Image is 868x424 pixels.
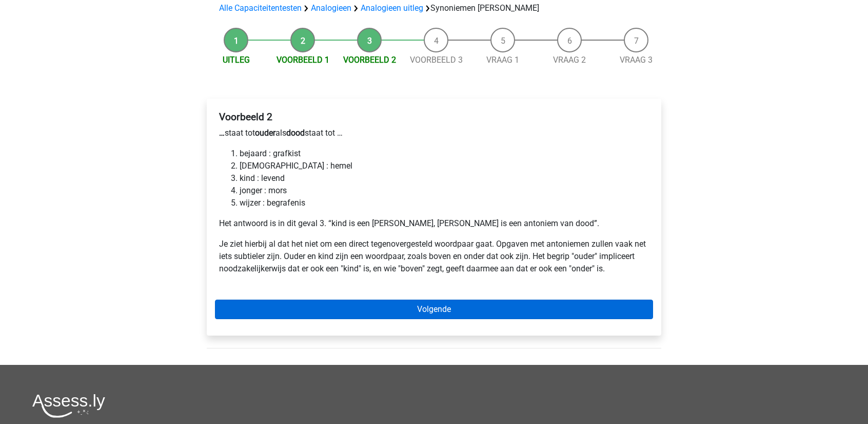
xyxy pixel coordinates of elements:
[219,238,649,275] p: Je ziet hierbij al dat het niet om een direct tegenovergesteld woordpaar gaat. Opgaven met antoni...
[215,300,653,319] a: Volgende
[277,55,329,65] a: Voorbeeld 1
[223,55,250,65] a: Uitleg
[240,185,649,197] li: jonger : mors
[311,3,351,13] a: Analogieen
[410,55,463,65] a: Voorbeeld 3
[240,148,649,160] li: bejaard : grafkist
[286,128,305,138] b: dood
[620,55,653,65] a: Vraag 3
[219,111,272,123] b: Voorbeeld 2
[219,217,649,230] p: Het antwoord is in dit geval 3. “kind is een [PERSON_NAME], [PERSON_NAME] is een antoniem van dood”.
[343,55,396,65] a: Voorbeeld 2
[240,160,649,172] li: [DEMOGRAPHIC_DATA] : hemel
[553,55,586,65] a: Vraag 2
[255,128,275,138] b: ouder
[219,128,225,138] b: …
[486,55,519,65] a: Vraag 1
[219,127,649,139] p: staat tot als staat tot …
[240,197,649,209] li: wijzer : begrafenis
[219,3,302,13] a: Alle Capaciteitentesten
[361,3,423,13] a: Analogieen uitleg
[32,394,105,418] img: Assessly logo
[215,2,653,14] div: Synoniemen [PERSON_NAME]
[240,172,649,185] li: kind : levend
